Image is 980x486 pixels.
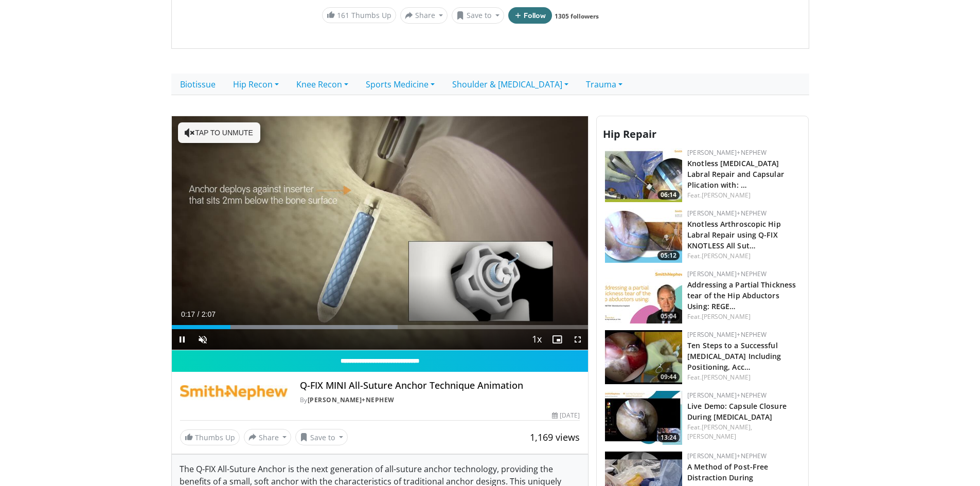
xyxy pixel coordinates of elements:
[605,391,682,445] img: 446fef76-ed94-4549-b095-44d2292a79d8.150x105_q85_crop-smart_upscale.jpg
[198,310,200,318] span: /
[605,148,682,202] a: 06:14
[687,432,736,441] a: [PERSON_NAME]
[526,329,547,350] button: Playback Rate
[687,269,767,278] a: [PERSON_NAME]+Nephew
[172,329,192,350] button: Pause
[687,191,800,200] div: Feat.
[171,74,224,95] a: Biotissue
[605,209,682,263] img: 2815a48e-8d1b-462f-bcb9-c1506bbb46b9.150x105_q85_crop-smart_upscale.jpg
[300,395,580,405] div: By
[702,312,751,321] a: [PERSON_NAME]
[555,12,599,21] a: 1305 followers
[657,433,680,442] span: 13:24
[687,312,800,321] div: Feat.
[605,391,682,445] a: 13:24
[687,452,767,460] a: [PERSON_NAME]+Nephew
[322,7,396,23] a: 161 Thumbs Up
[657,372,680,382] span: 09:44
[702,423,752,431] a: [PERSON_NAME],
[178,122,260,143] button: Tap to unmute
[687,401,787,422] a: Live Demo: Capsule Closure During [MEDICAL_DATA]
[530,431,580,443] span: 1,169 views
[657,190,680,200] span: 06:14
[605,148,682,202] img: 9e8ee752-f27c-48fa-8abe-87618a9a446b.150x105_q85_crop-smart_upscale.jpg
[452,7,504,24] button: Save to
[244,429,292,445] button: Share
[687,209,767,218] a: [PERSON_NAME]+Nephew
[202,310,216,318] span: 2:07
[603,127,656,141] span: Hip Repair
[172,116,589,351] video-js: Video Player
[702,251,751,260] a: [PERSON_NAME]
[443,74,577,95] a: Shoulder & [MEDICAL_DATA]
[547,329,567,350] button: Enable picture-in-picture mode
[687,158,784,190] a: Knotless [MEDICAL_DATA] Labral Repair and Capsular Plication with: …
[180,380,288,405] img: Smith+Nephew
[687,423,800,441] div: Feat.
[605,269,682,323] a: 05:04
[605,269,682,323] img: 96c48c4b-e2a8-4ec0-b442-5a24c20de5ab.150x105_q85_crop-smart_upscale.jpg
[180,429,240,445] a: Thumbs Up
[181,310,195,318] span: 0:17
[577,74,631,95] a: Trauma
[224,74,288,95] a: Hip Recon
[687,373,800,382] div: Feat.
[337,10,349,20] span: 161
[172,325,589,329] div: Progress Bar
[605,330,682,384] img: 2e9f495f-3407-450b-907a-1621d4a8ce61.150x105_q85_crop-smart_upscale.jpg
[552,411,580,420] div: [DATE]
[308,395,395,404] a: [PERSON_NAME]+Nephew
[567,329,588,350] button: Fullscreen
[300,380,580,391] h4: Q-FIX MINI All-Suture Anchor Technique Animation
[605,330,682,384] a: 09:44
[605,209,682,263] a: 05:12
[687,148,767,157] a: [PERSON_NAME]+Nephew
[702,191,751,200] a: [PERSON_NAME]
[687,340,781,372] a: Ten Steps to a Successful [MEDICAL_DATA] Including Positioning, Acc…
[357,74,443,95] a: Sports Medicine
[508,7,553,24] button: Follow
[400,7,448,24] button: Share
[687,251,800,261] div: Feat.
[295,429,348,445] button: Save to
[702,373,751,382] a: [PERSON_NAME]
[288,74,357,95] a: Knee Recon
[657,312,680,321] span: 05:04
[192,329,213,350] button: Unmute
[687,391,767,400] a: [PERSON_NAME]+Nephew
[687,219,781,250] a: Knotless Arthroscopic Hip Labral Repair using Q-FIX KNOTLESS All Sut…
[657,251,680,260] span: 05:12
[687,280,796,311] a: Addressing a Partial Thickness tear of the Hip Abductors Using: REGE…
[687,330,767,339] a: [PERSON_NAME]+Nephew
